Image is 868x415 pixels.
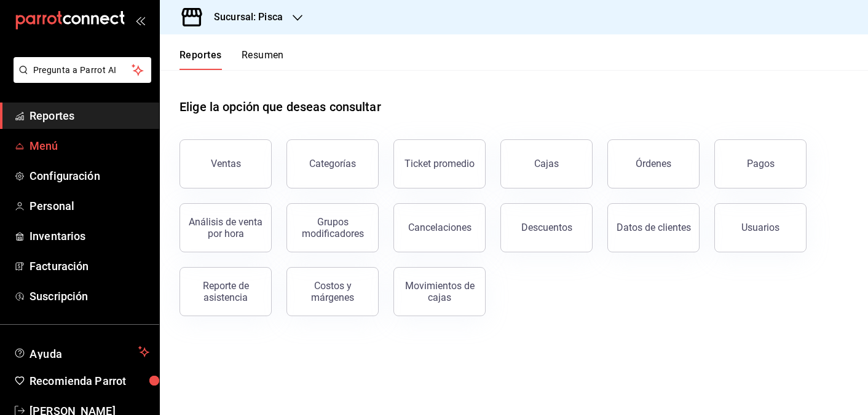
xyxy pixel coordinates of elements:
[741,222,779,233] div: Usuarios
[714,203,807,252] button: Usuarios
[500,203,593,252] button: Descuentos
[408,222,471,233] div: Cancelaciones
[747,158,775,169] div: Pagos
[180,98,381,116] h1: Elige la opción que deseas consultar
[30,373,149,389] span: Recomienda Parrot
[30,168,149,184] span: Configuración
[393,267,486,316] button: Movimientos de cajas
[30,198,149,214] span: Personal
[309,158,356,169] div: Categorías
[30,107,149,124] span: Reportes
[286,139,379,188] button: Categorías
[294,280,371,303] div: Costos y márgenes
[30,288,149,304] span: Suscripción
[135,15,145,25] button: open_drawer_menu
[286,203,379,252] button: Grupos modificadores
[33,64,132,77] span: Pregunta a Parrot AI
[607,139,700,188] button: Órdenes
[404,158,475,169] div: Ticket promedio
[534,157,559,171] div: Cajas
[294,216,371,239] div: Grupos modificadores
[500,139,593,188] a: Cajas
[187,280,264,303] div: Reporte de asistencia
[30,138,149,154] span: Menú
[242,49,284,70] button: Resumen
[14,57,151,83] button: Pregunta a Parrot AI
[180,49,284,70] div: navigation tabs
[30,344,133,359] span: Ayuda
[617,222,691,233] div: Datos de clientes
[9,72,151,85] a: Pregunta a Parrot AI
[714,139,807,188] button: Pagos
[30,228,149,244] span: Inventarios
[211,158,241,169] div: Ventas
[393,203,486,252] button: Cancelaciones
[180,139,272,188] button: Ventas
[401,280,478,303] div: Movimientos de cajas
[180,203,272,252] button: Análisis de venta por hora
[636,158,671,169] div: Órdenes
[393,139,486,188] button: Ticket promedio
[180,49,222,70] button: Reportes
[180,267,272,316] button: Reporte de asistencia
[521,222,572,233] div: Descuentos
[204,10,283,25] h3: Sucursal: Pisca
[30,258,149,274] span: Facturación
[607,203,700,252] button: Datos de clientes
[187,216,264,239] div: Análisis de venta por hora
[286,267,379,316] button: Costos y márgenes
